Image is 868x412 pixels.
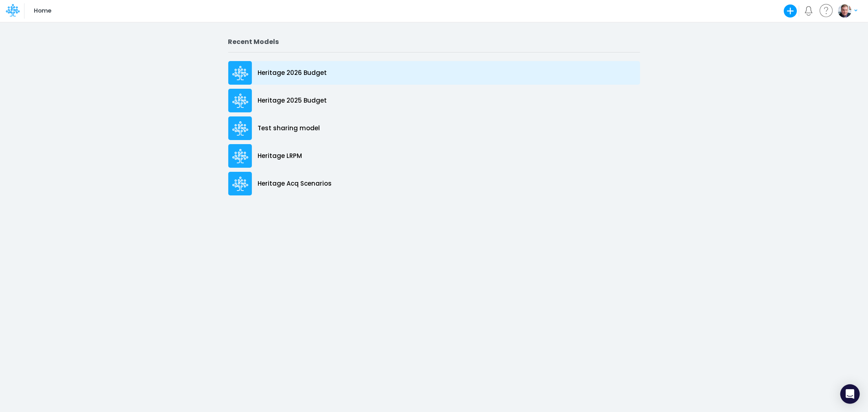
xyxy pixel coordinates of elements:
a: Heritage LRPM [228,142,640,170]
p: Heritage 2026 Budget [258,68,327,78]
p: Test sharing model [258,124,320,133]
p: Heritage Acq Scenarios [258,179,332,188]
a: Test sharing model [228,114,640,142]
a: Notifications [804,6,813,15]
p: Heritage LRPM [258,151,302,161]
a: Heritage 2026 Budget [228,59,640,87]
h2: Recent Models [228,38,640,46]
p: Home [34,7,51,15]
p: Heritage 2025 Budget [258,96,327,105]
a: Heritage Acq Scenarios [228,170,640,197]
div: Open Intercom Messenger [840,384,860,404]
a: Heritage 2025 Budget [228,87,640,114]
